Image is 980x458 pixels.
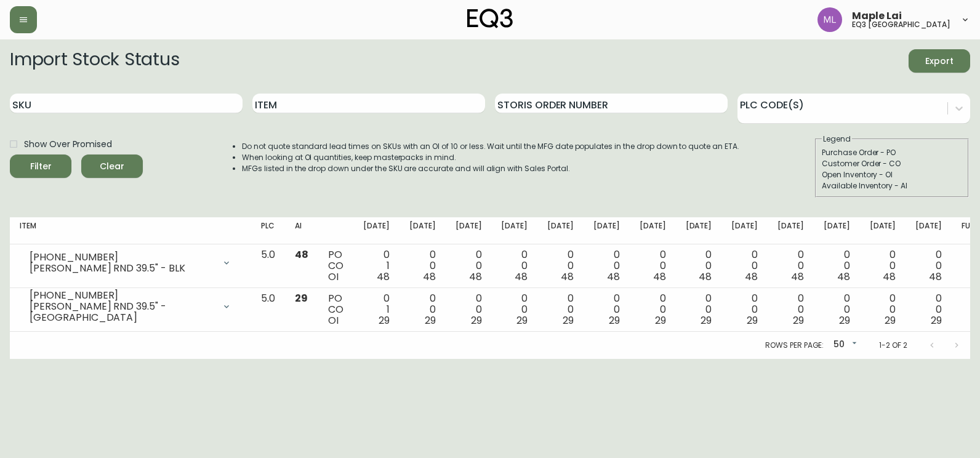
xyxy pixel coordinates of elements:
span: 29 [793,313,804,327]
div: [PERSON_NAME] RND 39.5" - BLK [30,263,214,274]
legend: Legend [822,134,852,145]
span: 48 [377,270,390,284]
th: PLC [251,217,285,244]
span: 29 [425,313,436,327]
span: 29 [563,313,574,327]
span: 29 [516,313,528,327]
button: Filter [10,155,71,178]
p: Rows per page: [765,340,824,351]
div: Filter [30,159,52,174]
div: 0 0 [870,249,896,283]
span: Maple Lai [852,11,902,21]
img: logo [467,9,513,28]
span: 29 [839,313,850,327]
h2: Import Stock Status [10,49,179,73]
span: Export [918,54,960,69]
span: 29 [609,313,620,327]
div: 0 0 [824,293,850,326]
div: PO CO [328,293,343,326]
h5: eq3 [GEOGRAPHIC_DATA] [852,21,950,28]
div: 0 0 [593,249,620,283]
span: 29 [655,313,666,327]
span: 29 [747,313,758,327]
div: 0 0 [777,249,804,283]
span: 48 [653,270,666,284]
span: 29 [295,291,308,305]
span: 48 [561,270,574,284]
span: 48 [791,270,804,284]
div: [PHONE_NUMBER] [30,290,214,301]
span: 48 [423,270,436,284]
div: 0 0 [870,293,896,326]
div: Purchase Order - PO [822,147,962,158]
span: 29 [471,313,482,327]
th: [DATE] [721,217,768,244]
div: 50 [829,335,859,355]
th: [DATE] [630,217,676,244]
span: 48 [607,270,620,284]
th: [DATE] [768,217,814,244]
div: 0 0 [640,293,666,326]
th: [DATE] [446,217,492,244]
div: 0 0 [777,293,804,326]
p: 1-2 of 2 [879,340,907,351]
li: Do not quote standard lead times on SKUs with an OI of 10 or less. Wait until the MFG date popula... [242,141,739,152]
li: MFGs listed in the drop down under the SKU are accurate and will align with Sales Portal. [242,163,739,174]
th: [DATE] [537,217,584,244]
div: 0 0 [456,293,482,326]
div: [PHONE_NUMBER] [30,252,214,263]
div: 0 0 [456,249,482,283]
span: 48 [883,270,896,284]
div: 0 0 [501,293,528,326]
span: OI [328,313,339,327]
div: 0 0 [824,249,850,283]
button: Export [909,49,970,73]
div: 0 1 [363,249,390,283]
span: 29 [931,313,942,327]
span: Clear [91,159,133,174]
div: 0 0 [547,249,574,283]
span: 48 [469,270,482,284]
div: 0 0 [640,249,666,283]
div: 0 0 [593,293,620,326]
div: Customer Order - CO [822,158,962,169]
th: [DATE] [676,217,722,244]
span: 29 [379,313,390,327]
th: [DATE] [584,217,630,244]
th: [DATE] [491,217,537,244]
div: [PHONE_NUMBER][PERSON_NAME] RND 39.5" - BLK [20,249,241,276]
th: AI [285,217,318,244]
div: 0 0 [731,249,758,283]
div: 0 1 [363,293,390,326]
button: Clear [81,155,143,178]
span: 29 [885,313,896,327]
div: 0 0 [409,249,436,283]
span: 48 [699,270,712,284]
th: [DATE] [814,217,860,244]
img: 61e28cffcf8cc9f4e300d877dd684943 [817,7,842,32]
th: [DATE] [400,217,446,244]
div: 0 0 [547,293,574,326]
div: 0 0 [686,293,712,326]
span: 48 [929,270,942,284]
span: 48 [745,270,758,284]
span: 48 [295,247,308,262]
th: [DATE] [906,217,952,244]
li: When looking at OI quantities, keep masterpacks in mind. [242,152,739,163]
span: 48 [837,270,850,284]
div: [PERSON_NAME] RND 39.5" - [GEOGRAPHIC_DATA] [30,301,214,323]
th: [DATE] [353,217,400,244]
div: 0 0 [731,293,758,326]
div: 0 0 [409,293,436,326]
div: [PHONE_NUMBER][PERSON_NAME] RND 39.5" - [GEOGRAPHIC_DATA] [20,293,241,320]
div: 0 0 [686,249,712,283]
td: 5.0 [251,288,285,332]
div: Available Inventory - AI [822,180,962,191]
span: OI [328,270,339,284]
span: 48 [515,270,528,284]
div: PO CO [328,249,343,283]
span: Show Over Promised [24,138,112,151]
div: Open Inventory - OI [822,169,962,180]
span: 29 [701,313,712,327]
th: Item [10,217,251,244]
